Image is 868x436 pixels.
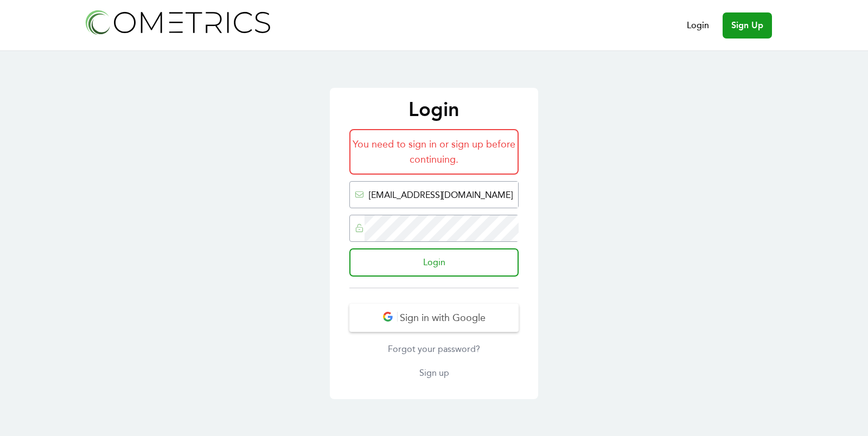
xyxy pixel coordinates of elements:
[349,248,519,277] input: Login
[341,99,527,120] p: Login
[687,19,709,32] a: Login
[349,304,519,332] button: Sign in with Google
[349,129,519,175] div: You need to sign in or sign up before continuing.
[349,367,519,380] a: Sign up
[723,12,772,39] a: Sign Up
[349,343,519,356] a: Forgot your password?
[82,7,272,37] img: Cometrics logo
[365,182,518,208] input: Email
